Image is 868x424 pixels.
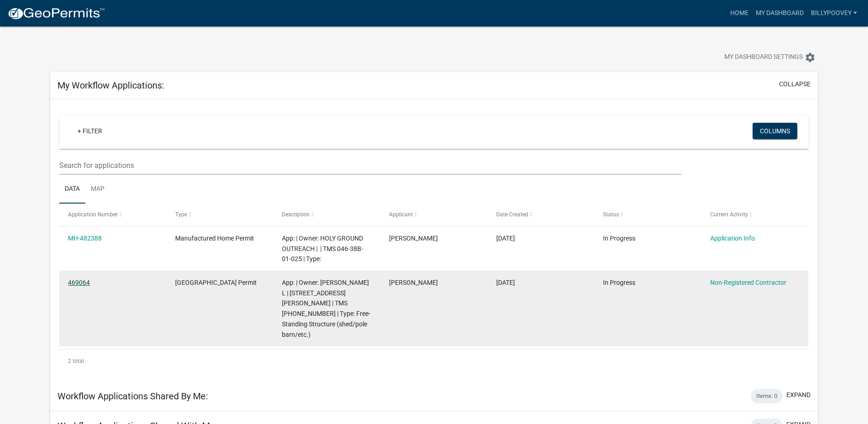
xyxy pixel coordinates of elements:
[380,204,488,225] datatable-header-cell: Applicant
[717,48,823,66] button: My Dashboard Settingssettings
[70,123,109,139] a: + Filter
[603,279,635,286] span: In Progress
[68,279,90,286] a: 469064
[603,235,635,242] span: In Progress
[175,279,257,286] span: Jasper County Building Permit
[807,5,861,22] a: billypoovey
[389,279,438,286] span: William Poovey
[702,204,809,225] datatable-header-cell: Current Activity
[68,211,118,218] span: Application Number
[603,211,619,218] span: Status
[805,52,816,63] i: settings
[57,80,164,91] h5: My Workflow Applications:
[68,235,102,242] a: MH-482388
[59,175,85,204] a: Data
[710,279,786,286] a: Non-Registered Contractor
[752,5,807,22] a: My Dashboard
[389,211,413,218] span: Applicant
[594,204,702,225] datatable-header-cell: Status
[282,235,363,263] span: App: | Owner: HOLY GROUND OUTREACH | | TMS 046-38B-01-025 | Type:
[710,235,755,242] a: Application Info
[389,235,438,242] span: William Poovey
[786,390,811,400] button: expand
[59,350,809,372] div: 2 total
[751,389,783,403] div: Items: 0
[57,391,208,402] h5: Workflow Applications Shared By Me:
[753,123,797,139] button: Columns
[496,235,515,242] span: 09/22/2025
[59,156,681,175] input: Search for applications
[50,99,818,381] div: collapse
[166,204,274,225] datatable-header-cell: Type
[724,52,803,63] span: My Dashboard Settings
[727,5,752,22] a: Home
[175,211,187,218] span: Type
[487,204,594,225] datatable-header-cell: Date Created
[282,279,370,338] span: App: | Owner: POOVEY LYRIL L | 5175 TILLMAN RD | TMS 046-00-07-007 | Type: Free-Standing Structur...
[710,211,748,218] span: Current Activity
[282,211,310,218] span: Description
[273,204,380,225] datatable-header-cell: Description
[496,211,528,218] span: Date Created
[85,175,110,204] a: Map
[59,204,166,225] datatable-header-cell: Application Number
[496,279,515,286] span: 08/25/2025
[779,79,811,89] button: collapse
[175,235,254,242] span: Manufactured Home Permit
